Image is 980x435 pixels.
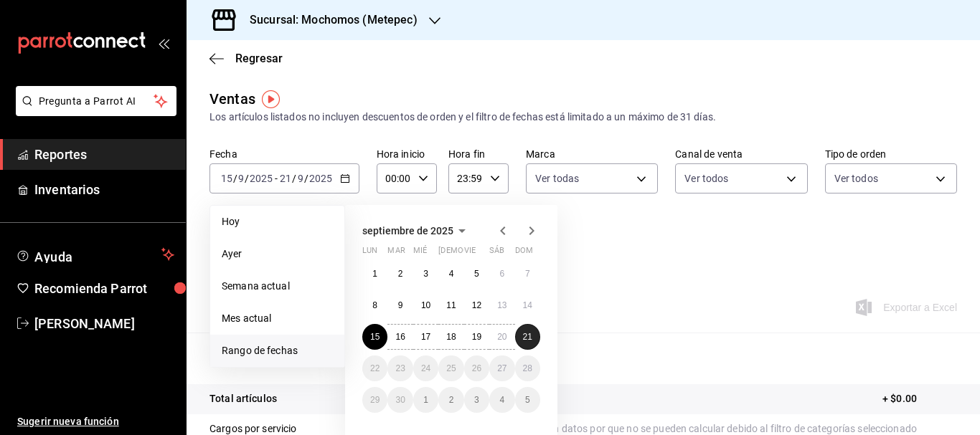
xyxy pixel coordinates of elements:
abbr: 13 de septiembre de 2025 [497,300,507,310]
abbr: 22 de septiembre de 2025 [370,363,380,373]
button: 3 de septiembre de 2025 [413,261,438,287]
abbr: 14 de septiembre de 2025 [523,300,532,310]
span: Ver todas [535,171,579,186]
input: -- [279,173,292,184]
abbr: 5 de octubre de 2025 [525,395,530,405]
button: 4 de septiembre de 2025 [438,261,463,287]
span: - [275,173,278,184]
button: 3 de octubre de 2025 [464,387,489,413]
abbr: 18 de septiembre de 2025 [446,332,456,342]
abbr: 17 de septiembre de 2025 [421,332,430,342]
label: Hora fin [448,149,509,159]
abbr: 7 de septiembre de 2025 [525,269,530,279]
input: -- [220,173,233,184]
button: 6 de septiembre de 2025 [489,261,514,287]
span: Rango de fechas [222,343,333,358]
button: 4 de octubre de 2025 [489,387,514,413]
abbr: 29 de septiembre de 2025 [370,395,380,405]
button: 17 de septiembre de 2025 [413,324,438,350]
abbr: 19 de septiembre de 2025 [472,332,481,342]
abbr: 9 de septiembre de 2025 [398,300,403,310]
input: ---- [249,173,273,184]
span: Pregunta a Parrot AI [39,94,154,109]
abbr: viernes [464,246,476,261]
abbr: 6 de septiembre de 2025 [499,269,504,279]
button: 21 de septiembre de 2025 [515,324,540,350]
abbr: martes [387,246,405,261]
abbr: 3 de octubre de 2025 [474,395,479,405]
button: open_drawer_menu [158,37,169,49]
abbr: domingo [515,246,533,261]
abbr: 12 de septiembre de 2025 [472,300,481,310]
button: 25 de septiembre de 2025 [438,355,463,381]
button: 16 de septiembre de 2025 [387,324,413,350]
p: + $0.00 [882,391,957,406]
label: Hora inicio [377,149,437,159]
button: 7 de septiembre de 2025 [515,261,540,287]
span: / [245,173,249,184]
div: Ventas [209,88,255,110]
button: 12 de septiembre de 2025 [464,292,489,318]
button: Pregunta a Parrot AI [16,86,176,116]
abbr: 5 de septiembre de 2025 [474,269,479,279]
abbr: 4 de octubre de 2025 [499,395,504,405]
abbr: 10 de septiembre de 2025 [421,300,430,310]
button: 30 de septiembre de 2025 [387,387,413,413]
abbr: 16 de septiembre de 2025 [395,332,405,342]
label: Tipo de orden [825,149,957,159]
button: 23 de septiembre de 2025 [387,355,413,381]
abbr: 24 de septiembre de 2025 [421,363,430,373]
span: Ver todos [834,171,878,186]
button: 1 de octubre de 2025 [413,387,438,413]
a: Pregunta a Parrot AI [10,104,176,119]
span: / [292,173,296,184]
abbr: sábado [489,246,504,261]
img: Tooltip marker [262,90,280,108]
button: 14 de septiembre de 2025 [515,292,540,318]
abbr: 26 de septiembre de 2025 [472,363,481,373]
abbr: 3 de septiembre de 2025 [423,269,428,279]
button: Regresar [209,52,283,65]
input: -- [237,173,245,184]
input: -- [297,173,304,184]
button: 20 de septiembre de 2025 [489,324,514,350]
span: Ayuda [34,246,156,263]
button: 29 de septiembre de 2025 [362,387,387,413]
abbr: 21 de septiembre de 2025 [523,332,532,342]
span: Sugerir nueva función [17,414,174,429]
span: Mes actual [222,311,333,326]
label: Marca [526,149,658,159]
span: Regresar [235,52,283,65]
button: 1 de septiembre de 2025 [362,261,387,287]
abbr: 1 de septiembre de 2025 [372,269,377,279]
span: septiembre de 2025 [362,225,453,236]
abbr: 28 de septiembre de 2025 [523,363,532,373]
span: Reportes [34,145,174,164]
button: 19 de septiembre de 2025 [464,324,489,350]
span: / [304,173,308,184]
abbr: 2 de septiembre de 2025 [398,269,403,279]
button: 2 de octubre de 2025 [438,387,463,413]
abbr: 8 de septiembre de 2025 [372,300,377,310]
span: Recomienda Parrot [34,279,174,298]
h3: Sucursal: Mochomos (Metepec) [238,11,418,29]
span: Semana actual [222,279,333,294]
span: Ayer [222,247,333,262]
abbr: 15 de septiembre de 2025 [370,332,380,342]
abbr: 4 de septiembre de 2025 [449,269,454,279]
button: 2 de septiembre de 2025 [387,261,413,287]
button: 5 de septiembre de 2025 [464,261,489,287]
abbr: 20 de septiembre de 2025 [497,332,507,342]
button: 9 de septiembre de 2025 [387,292,413,318]
label: Canal de venta [675,149,807,159]
abbr: 2 de octubre de 2025 [449,395,454,405]
abbr: 30 de septiembre de 2025 [395,395,405,405]
button: 5 de octubre de 2025 [515,387,540,413]
button: 15 de septiembre de 2025 [362,324,387,350]
button: 28 de septiembre de 2025 [515,355,540,381]
button: 22 de septiembre de 2025 [362,355,387,381]
button: 26 de septiembre de 2025 [464,355,489,381]
span: Inventarios [34,180,174,199]
button: 8 de septiembre de 2025 [362,292,387,318]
